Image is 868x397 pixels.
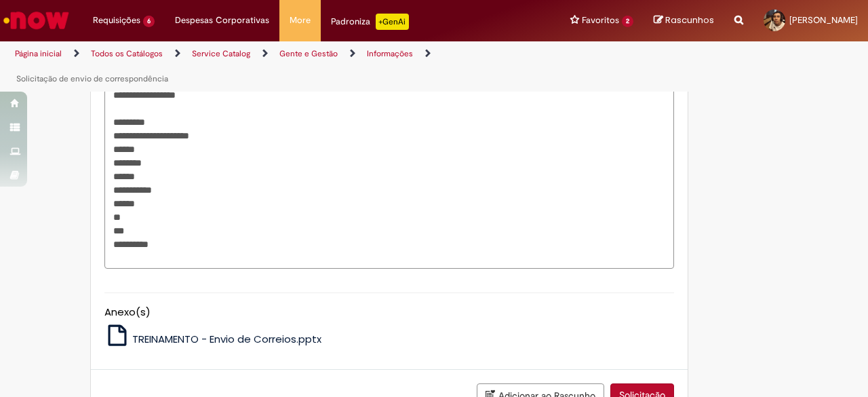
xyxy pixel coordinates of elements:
span: Despesas Corporativas [175,14,269,27]
textarea: Descrição [104,2,674,269]
span: 6 [143,16,155,27]
a: Informações [367,48,413,59]
p: +GenAi [376,14,409,30]
a: Todos os Catálogos [91,48,163,59]
span: More [290,14,311,27]
span: Requisições [93,14,140,27]
a: Gente e Gestão [279,48,338,59]
span: Favoritos [582,14,619,27]
span: [PERSON_NAME] [789,14,858,26]
span: TREINAMENTO - Envio de Correios.pptx [132,332,321,346]
a: TREINAMENTO - Envio de Correios.pptx [104,332,322,346]
a: Página inicial [15,48,62,59]
a: Service Catalog [192,48,250,59]
span: Rascunhos [665,14,714,26]
ul: Trilhas de página [10,41,568,92]
span: 2 [622,16,633,27]
a: Solicitação de envio de correspondência [16,73,168,84]
h5: Anexo(s) [104,307,674,318]
img: ServiceNow [1,7,71,34]
div: Padroniza [331,14,409,30]
a: Rascunhos [654,14,714,27]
